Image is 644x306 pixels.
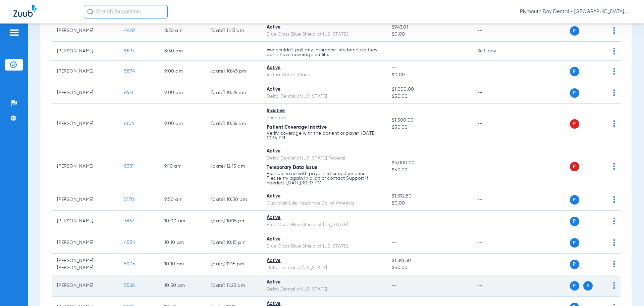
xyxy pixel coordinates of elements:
[267,171,381,185] p: Possible issue with payer site or system error. Please try again in a bit or contact Support if n...
[124,240,135,245] span: 4554
[267,125,327,130] span: Patient Coverage Inactive
[392,72,466,79] span: $0.00
[520,8,631,15] span: Plymouth Bay Dental - [GEOGRAPHIC_DATA] Dental
[472,232,517,254] td: --
[267,86,381,93] div: Active
[52,144,119,189] td: [PERSON_NAME]
[613,163,615,170] img: group-dot-blue.svg
[570,238,579,248] span: P
[267,31,381,38] div: Blue Cross Blue Shield of [US_STATE]
[267,24,381,31] div: Active
[267,48,381,57] p: We couldn’t pull any insurance info because they don’t have coverage on file.
[124,219,134,223] span: 3867
[13,5,37,17] img: Zuub Logo
[206,232,261,254] td: [DATE] 10:15 PM
[159,211,206,232] td: 10:00 AM
[159,232,206,254] td: 10:10 AM
[472,42,517,61] td: Self-pay
[613,68,615,75] img: group-dot-blue.svg
[392,167,466,174] span: $50.00
[570,119,579,129] span: P
[267,214,381,221] div: Active
[392,117,466,124] span: $1,500.00
[613,196,615,203] img: group-dot-blue.svg
[583,281,593,291] span: S
[392,240,397,245] span: --
[267,236,381,243] div: Active
[267,286,381,293] div: Delta Dental of [US_STATE]
[570,281,579,291] span: P
[206,211,261,232] td: [DATE] 10:15 PM
[472,61,517,82] td: --
[392,124,466,131] span: $50.00
[124,28,135,33] span: 4920
[570,195,579,205] span: P
[206,144,261,189] td: [DATE] 12:15 AM
[472,144,517,189] td: --
[392,86,466,93] span: $1,000.00
[206,20,261,42] td: [DATE] 11:13 AM
[267,165,317,170] span: Temporary Data Issue
[613,27,615,34] img: group-dot-blue.svg
[267,279,381,286] div: Active
[472,211,517,232] td: --
[570,26,579,36] span: P
[392,257,466,264] span: $1,891.30
[472,189,517,211] td: --
[9,29,19,37] img: hamburger-icon
[392,264,466,271] span: $50.00
[267,131,381,140] p: Verify coverage with the patient or payer. [DATE] 10:15 PM.
[206,61,261,82] td: [DATE] 10:43 PM
[124,197,134,202] span: 5170
[267,148,381,155] div: Active
[159,61,206,82] td: 9:00 AM
[267,257,381,264] div: Active
[124,283,135,288] span: 5528
[392,31,466,38] span: $0.00
[267,115,381,122] div: Principal
[570,162,579,171] span: P
[570,67,579,76] span: P
[206,254,261,275] td: [DATE] 11:15 PM
[87,9,93,15] img: Search Icon
[206,82,261,104] td: [DATE] 10:26 PM
[159,104,206,144] td: 9:00 AM
[392,283,397,288] span: --
[206,104,261,144] td: [DATE] 10:36 AM
[52,104,119,144] td: [PERSON_NAME]
[472,82,517,104] td: --
[613,239,615,246] img: group-dot-blue.svg
[613,218,615,224] img: group-dot-blue.svg
[52,61,119,82] td: [PERSON_NAME]
[206,42,261,61] td: --
[124,121,134,126] span: 6104
[124,69,135,74] span: 5874
[159,189,206,211] td: 9:50 AM
[267,64,381,72] div: Active
[52,254,119,275] td: [PERSON_NAME] [PERSON_NAME]
[472,104,517,144] td: --
[392,219,397,223] span: --
[159,82,206,104] td: 9:00 AM
[392,93,466,100] span: $50.00
[392,64,466,72] span: --
[159,20,206,42] td: 8:20 AM
[52,211,119,232] td: [PERSON_NAME]
[613,89,615,96] img: group-dot-blue.svg
[52,82,119,104] td: [PERSON_NAME]
[392,200,466,207] span: $0.00
[267,93,381,100] div: Delta Dental of [US_STATE]
[206,189,261,211] td: [DATE] 10:50 PM
[159,254,206,275] td: 10:10 AM
[267,72,381,79] div: Aetna Dental Plans
[159,275,206,297] td: 10:50 AM
[610,274,644,306] iframe: Chat Widget
[570,217,579,226] span: P
[52,189,119,211] td: [PERSON_NAME]
[267,200,381,207] div: Guardian Life Insurance Co. of America
[206,275,261,297] td: [DATE] 11:25 AM
[52,42,119,61] td: [PERSON_NAME]
[392,193,466,200] span: $1,392.80
[267,221,381,228] div: Blue Cross Blue Shield of [US_STATE]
